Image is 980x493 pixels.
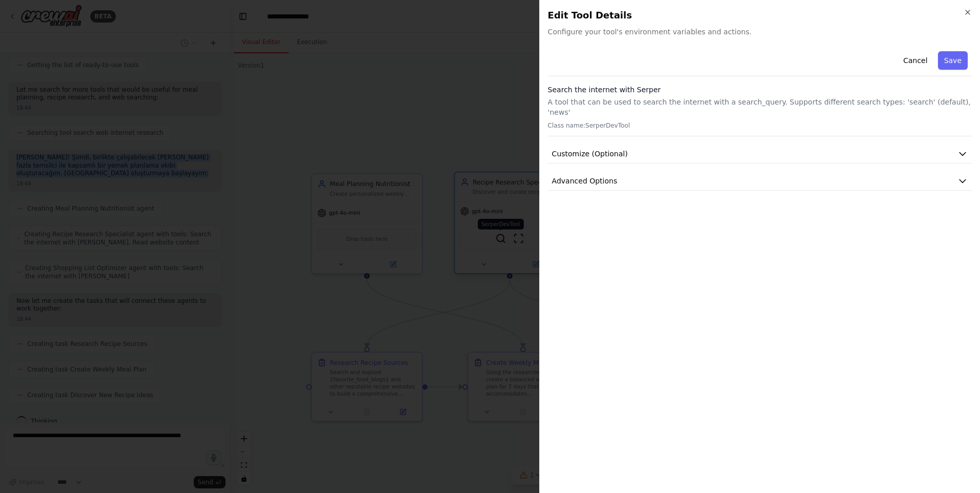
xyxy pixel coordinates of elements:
h2: Edit Tool Details [548,8,972,23]
span: Customize (Optional) [552,149,628,159]
button: Customize (Optional) [548,145,972,163]
button: Cancel [897,51,933,70]
span: Advanced Options [552,176,618,186]
p: Class name: SerperDevTool [548,121,972,130]
span: Configure your tool's environment variables and actions. [548,27,972,37]
h3: Search the internet with Serper [548,85,972,95]
button: Advanced Options [548,172,972,191]
button: Save [938,51,968,70]
p: A tool that can be used to search the internet with a search_query. Supports different search typ... [548,97,972,117]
